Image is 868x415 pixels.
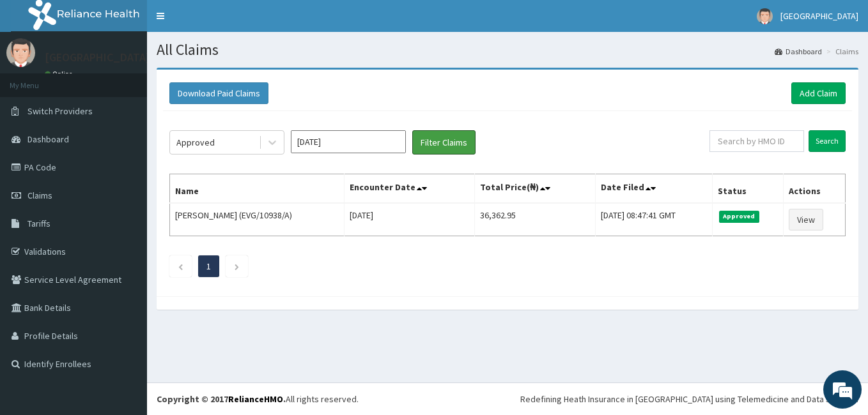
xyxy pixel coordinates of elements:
[147,382,868,415] footer: All rights reserved.
[713,174,784,204] th: Status
[178,260,183,272] a: Previous page
[596,174,713,204] th: Date Filed
[176,136,215,149] div: Approved
[206,260,211,272] a: Page 1 is your current page
[474,174,595,204] th: Total Price(₦)
[170,203,345,236] td: [PERSON_NAME] (EVG/10938/A)
[74,126,176,255] span: We're online!
[784,174,846,204] th: Actions
[344,203,474,236] td: [DATE]
[780,10,858,22] span: [GEOGRAPHIC_DATA]
[27,218,50,229] span: Tariffs
[789,209,823,230] a: View
[791,82,846,104] a: Add Claim
[719,211,759,222] span: Approved
[170,174,345,204] th: Name
[210,6,240,37] div: Minimize live chat window
[27,105,93,117] span: Switch Providers
[6,278,244,323] textarea: Type your message and hit 'Enter'
[291,130,406,153] input: Select Month and Year
[45,70,75,79] a: Online
[6,38,35,67] img: User Image
[474,203,595,236] td: 36,362.95
[709,130,804,152] input: Search by HMO ID
[157,393,286,405] strong: Copyright © 2017 .
[24,64,52,96] img: d_794563401_company_1708531726252_794563401
[228,393,283,405] a: RelianceHMO
[234,260,240,272] a: Next page
[809,130,846,152] input: Search
[757,8,773,24] img: User Image
[66,72,215,88] div: Chat with us now
[45,52,150,63] p: [GEOGRAPHIC_DATA]
[157,41,858,58] h1: All Claims
[823,46,858,57] li: Claims
[27,133,69,145] span: Dashboard
[775,46,822,57] a: Dashboard
[344,174,474,204] th: Encounter Date
[520,393,858,405] div: Redefining Heath Insurance in [GEOGRAPHIC_DATA] using Telemedicine and Data Science!
[596,203,713,236] td: [DATE] 08:47:41 GMT
[27,190,52,201] span: Claims
[412,130,476,155] button: Filter Claims
[169,82,268,104] button: Download Paid Claims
